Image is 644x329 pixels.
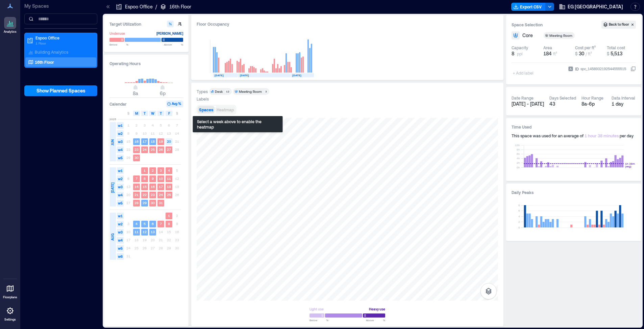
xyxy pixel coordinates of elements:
[167,147,171,152] text: 27
[2,303,18,324] a: Settings
[215,106,235,113] button: Heatmap
[580,65,627,72] div: spc_1458932192544555515
[134,156,139,160] text: 30
[134,139,139,143] text: 16
[152,168,154,172] text: 2
[125,3,153,10] p: Espoo Office
[517,152,520,156] tspan: 6h
[512,101,544,107] span: [DATE] - [DATE]
[568,3,623,10] span: EG [GEOGRAPHIC_DATA]
[557,1,625,12] button: EG [GEOGRAPHIC_DATA]
[549,33,573,38] div: Meeting Room
[366,318,385,322] span: Above %
[512,68,536,78] span: + Add label
[117,130,124,137] span: w2
[585,133,619,138] span: 1 hour 38 minutes
[109,30,125,37] div: Underuse
[159,193,163,197] text: 24
[143,139,147,143] text: 17
[134,185,139,189] text: 14
[117,175,124,182] span: w2
[110,139,115,145] span: JUN
[369,306,385,312] div: Heavy use
[612,101,636,107] div: 1 day
[612,95,635,101] div: Data Interval
[117,229,124,236] span: w3
[35,49,68,55] p: Building Analytics
[117,245,124,252] span: w5
[517,161,520,164] tspan: 2h
[517,148,520,151] tspan: 8h
[144,222,146,226] text: 5
[517,166,520,169] tspan: 0h
[239,89,262,94] div: Meeting Room
[159,147,163,152] text: 26
[579,51,584,56] span: 30
[518,209,520,212] tspan: 6
[156,30,183,37] div: [PERSON_NAME]
[215,89,223,94] div: Desk
[134,147,139,152] text: 23
[198,106,215,113] button: Spaces
[160,90,166,96] span: 6p
[167,193,171,197] text: 25
[512,133,636,138] div: This space was used for an average of per day
[549,95,576,101] div: Days Selected
[518,226,520,229] tspan: 0
[151,185,155,189] text: 16
[3,295,17,299] p: Floorplans
[159,185,163,189] text: 17
[144,168,146,172] text: 1
[127,111,129,116] span: S
[517,157,520,160] tspan: 4h
[168,222,170,226] text: 8
[517,51,523,56] span: ppl
[215,74,224,77] text: [DATE]
[117,138,124,145] span: w3
[601,21,636,29] button: Back to floor
[135,176,138,181] text: 7
[135,222,138,226] text: 4
[197,89,208,94] div: Types
[607,51,609,56] span: $
[117,237,124,244] span: w4
[135,111,138,116] span: M
[225,89,230,93] div: 12
[134,193,139,197] text: 21
[611,51,622,56] span: 5,513
[512,124,636,130] h3: Time Used
[167,185,171,189] text: 18
[511,3,546,11] button: Export CSV
[168,168,170,172] text: 4
[151,147,155,152] text: 25
[110,183,115,193] span: [DATE]
[144,111,146,116] span: T
[4,30,17,34] p: Analytics
[117,146,124,153] span: w4
[1,280,19,301] a: Floorplans
[167,139,171,143] text: 20
[164,43,183,47] span: Above %
[160,168,162,172] text: 3
[292,74,301,77] text: [DATE]
[515,143,520,147] tspan: 10h
[575,45,596,50] div: Cost per ft²
[309,306,324,312] div: Light use
[35,35,92,40] p: Espoo Office
[117,167,124,174] span: w1
[553,51,557,56] span: ft²
[549,101,576,107] div: 43
[24,85,97,96] button: Show Planned Spaces
[543,51,552,56] span: 184
[2,15,19,36] a: Analytics
[512,50,514,57] span: 8
[168,111,170,116] span: F
[544,32,583,39] button: Meeting Room
[512,189,636,196] h3: Daily Peaks
[4,318,16,322] p: Settings
[586,51,592,56] span: / ft²
[152,222,154,226] text: 6
[133,90,138,96] span: 8a
[110,234,115,241] span: AUG
[117,221,124,227] span: w2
